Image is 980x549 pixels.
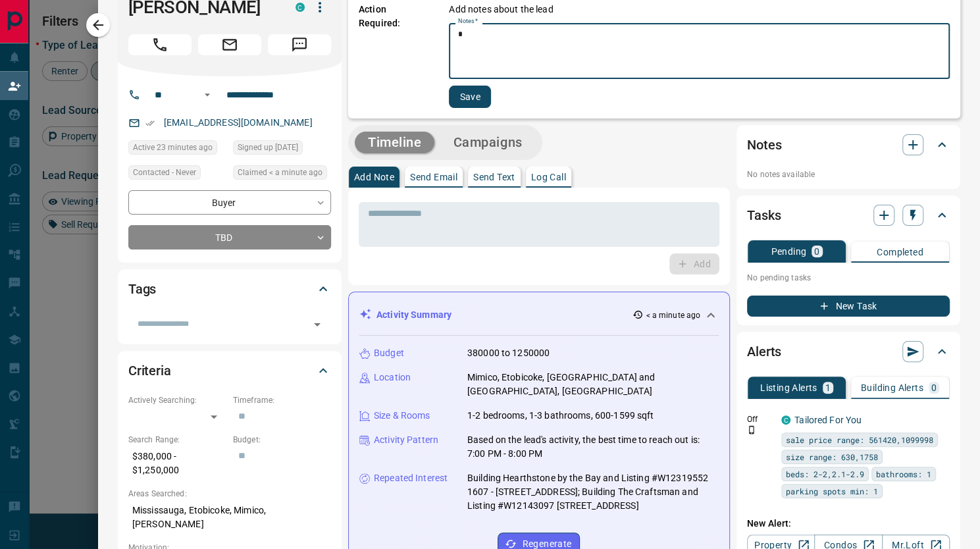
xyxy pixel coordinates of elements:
[747,336,950,367] div: Alerts
[467,371,719,398] p: Mimico, Etobicoke, [GEOGRAPHIC_DATA] and [GEOGRAPHIC_DATA], [GEOGRAPHIC_DATA]
[440,132,535,153] button: Campaigns
[747,129,950,161] div: Notes
[747,517,950,531] p: New Alert:
[128,500,331,535] p: Mississauga, Etobicoke, Mimico, [PERSON_NAME]
[198,34,261,55] span: Email
[931,383,937,392] p: 0
[786,433,933,446] span: sale price range: 561420,1099998
[747,205,781,226] h2: Tasks
[747,296,950,317] button: New Task
[449,86,491,108] button: Save
[646,309,700,321] p: < a minute ago
[354,172,394,182] p: Add Note
[308,315,326,334] button: Open
[747,134,781,155] h2: Notes
[760,383,817,392] p: Listing Alerts
[233,165,331,184] div: Tue Aug 12 2025
[128,273,331,305] div: Tags
[825,383,831,392] p: 1
[374,409,430,423] p: Size & Rooms
[128,355,331,386] div: Criteria
[374,471,448,485] p: Repeated Interest
[786,484,878,498] span: parking spots min: 1
[467,409,654,423] p: 1-2 bedrooms, 1-3 bathrooms, 600-1599 sqft
[449,3,553,16] p: Add notes about the lead
[531,172,566,182] p: Log Call
[128,394,226,406] p: Actively Searching:
[747,169,950,180] p: No notes available
[376,308,451,322] p: Activity Summary
[877,248,923,257] p: Completed
[238,141,298,154] span: Signed up [DATE]
[374,433,438,447] p: Activity Pattern
[128,360,171,381] h2: Criteria
[296,3,305,12] div: condos.ca
[128,34,192,55] span: Call
[786,467,864,481] span: beds: 2-2,2.1-2.9
[128,190,331,215] div: Buyer
[458,17,478,26] label: Notes
[233,394,331,406] p: Timeframe:
[814,247,819,256] p: 0
[128,140,226,159] div: Tue Aug 12 2025
[374,346,404,360] p: Budget
[410,172,457,182] p: Send Email
[128,434,226,446] p: Search Range:
[233,140,331,159] div: Wed Aug 06 2025
[128,488,331,500] p: Areas Searched:
[861,383,923,392] p: Building Alerts
[467,346,550,360] p: 380000 to 1250000
[355,132,435,153] button: Timeline
[133,166,196,179] span: Contacted - Never
[164,117,313,128] a: [EMAIL_ADDRESS][DOMAIN_NAME]
[145,118,155,128] svg: Email Verified
[199,87,215,103] button: Open
[747,425,756,434] svg: Push Notification Only
[133,141,213,154] span: Active 23 minutes ago
[876,467,931,481] span: bathrooms: 1
[238,166,322,179] span: Claimed < a minute ago
[128,225,331,249] div: TBD
[467,433,719,461] p: Based on the lead's activity, the best time to reach out is: 7:00 PM - 8:00 PM
[233,434,331,446] p: Budget:
[374,371,411,384] p: Location
[747,413,773,425] p: Off
[467,471,719,513] p: Building Hearthstone by the Bay and Listing #W12319552 1607 - [STREET_ADDRESS]; Building The Craf...
[359,303,719,327] div: Activity Summary< a minute ago
[747,199,950,231] div: Tasks
[359,3,429,108] p: Action Required:
[128,446,226,481] p: $380,000 - $1,250,000
[747,268,950,288] p: No pending tasks
[747,341,781,362] h2: Alerts
[268,34,331,55] span: Message
[771,247,806,256] p: Pending
[786,450,878,463] span: size range: 630,1758
[128,278,156,300] h2: Tags
[794,415,862,425] a: Tailored For You
[781,415,790,425] div: condos.ca
[473,172,515,182] p: Send Text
